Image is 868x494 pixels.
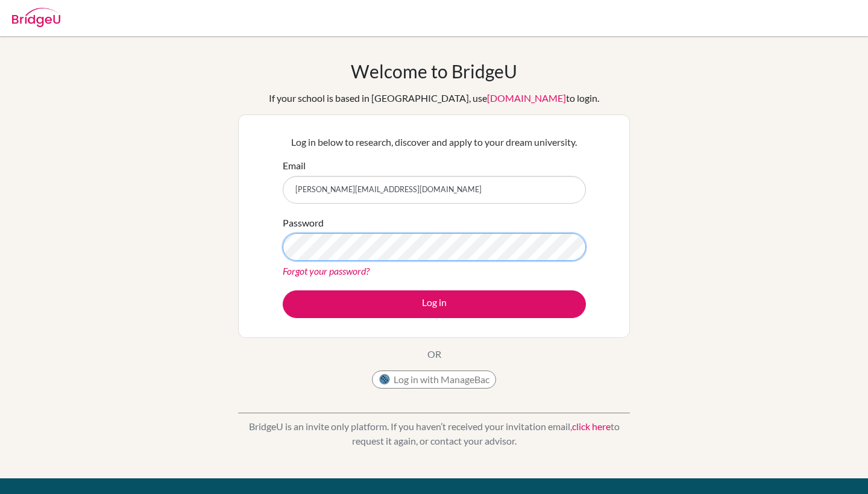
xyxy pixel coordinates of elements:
[269,91,599,105] div: If your school is based in [GEOGRAPHIC_DATA], use to login.
[283,290,586,318] button: Log in
[487,92,566,104] a: [DOMAIN_NAME]
[283,216,324,230] label: Password
[427,347,441,361] p: OR
[283,265,370,277] a: Forgot your password?
[372,370,496,389] button: Log in with ManageBac
[283,135,586,149] p: Log in below to research, discover and apply to your dream university.
[283,158,306,173] label: Email
[238,419,630,448] p: BridgeU is an invite only platform. If you haven’t received your invitation email, to request it ...
[351,60,517,82] h1: Welcome to BridgeU
[572,421,611,432] a: click here
[12,8,60,27] img: Bridge-U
